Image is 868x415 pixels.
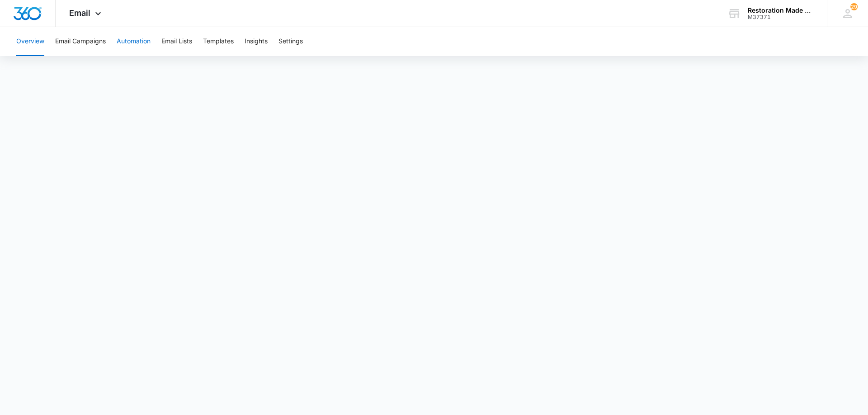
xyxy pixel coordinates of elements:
div: account name [748,7,814,14]
button: Email Lists [161,27,192,56]
button: Automation [117,27,151,56]
button: Templates [203,27,234,56]
span: Email [69,8,90,18]
button: Settings [278,27,303,56]
button: Overview [16,27,44,56]
span: 29 [850,3,858,10]
button: Insights [245,27,268,56]
button: Email Campaigns [55,27,106,56]
div: notifications count [850,3,858,10]
div: account id [748,14,814,20]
